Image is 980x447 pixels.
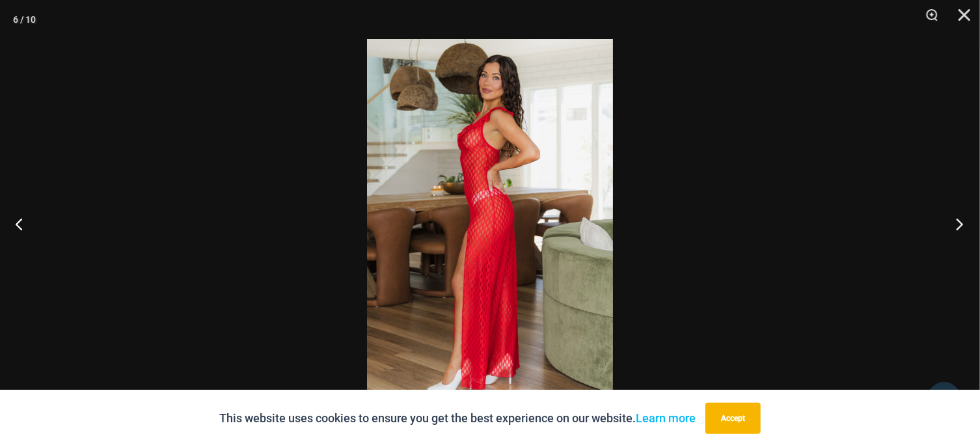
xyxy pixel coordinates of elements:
a: Learn more [636,411,696,425]
button: Accept [705,403,761,434]
button: Next [931,191,980,256]
p: This website uses cookies to ensure you get the best experience on our website. [219,409,696,428]
img: Sometimes Red 587 Dress 03 [367,39,613,408]
div: 6 / 10 [13,10,36,29]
